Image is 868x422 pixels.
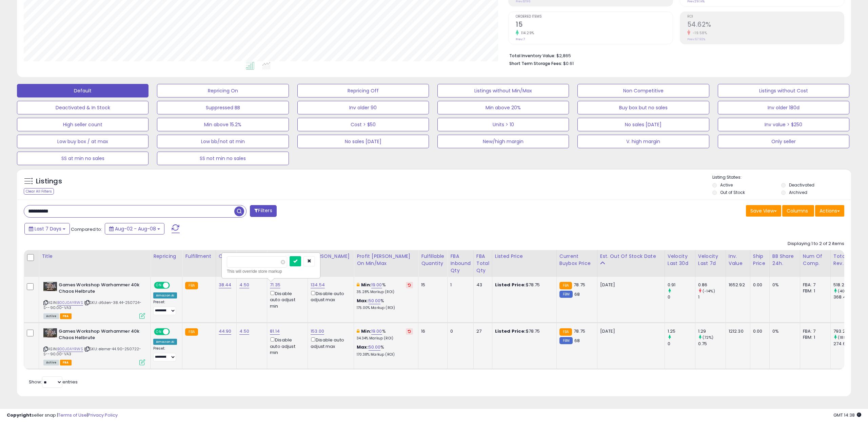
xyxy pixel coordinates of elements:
label: Out of Stock [720,190,745,195]
div: 518.21 [833,282,861,288]
span: 78.75 [574,328,585,334]
b: Games Workshop Warhammer 40k Chaos Helbrute [59,328,141,342]
a: 19.00 [371,328,382,335]
button: Inv older 90 [297,101,429,114]
span: Show: entries [29,379,78,385]
span: ON [155,329,163,335]
h2: 54.62% [687,21,844,30]
button: Min above 15.2% [157,118,289,131]
div: 0% [772,328,795,334]
button: Filters [250,205,276,217]
div: $78.75 [495,282,551,288]
small: Prev: 7 [516,37,525,41]
div: FBA: 7 [803,328,825,334]
div: 0 [668,341,695,347]
div: 0.00 [753,328,764,334]
small: -19.58% [690,30,707,36]
a: 38.44 [219,282,232,288]
span: OFF [169,283,180,288]
button: Units > 10 [437,118,569,131]
div: Fulfillment [185,253,213,260]
button: Low buy box / at max [17,135,149,148]
a: 50.00 [369,344,381,351]
div: Num of Comp. [803,253,828,267]
div: Ship Price [753,253,767,267]
button: Deactivated & In Stock [17,101,149,114]
b: Games Workshop Warhammer 40k Chaos Helbrute [59,282,141,296]
button: V. high margin [577,135,709,148]
span: Columns [787,207,808,214]
small: FBA [185,282,198,289]
div: [PERSON_NAME] [311,253,351,260]
div: Profit [PERSON_NAME] on Min/Max [357,253,415,267]
button: Suppressed BB [157,101,289,114]
img: 51yTjM5Z87L._SL40_.jpg [43,328,57,337]
div: Amazon AI [153,292,177,298]
a: Terms of Use [58,412,87,418]
b: Max: [357,344,369,350]
button: Non Competitive [577,84,709,97]
div: Disable auto adjust min [270,290,302,309]
i: This overrides the store level min markup for this listing [357,329,359,333]
div: 1.29 [698,328,726,334]
button: Listings without Cost [718,84,849,97]
div: 1652.92 [729,282,745,288]
div: Repricing [153,253,179,260]
div: 793.2 [833,328,861,334]
i: Revert to store-level Min Markup [408,330,411,333]
h5: Listings [36,177,62,186]
div: % [357,328,413,341]
div: seller snap | | [7,412,118,419]
button: SS at min no sales [17,152,149,165]
div: 1 [698,294,726,300]
div: Inv. value [729,253,747,267]
div: 15 [421,282,442,288]
span: ROI [687,15,844,19]
button: Aug-02 - Aug-08 [105,223,164,235]
div: ASIN: [43,282,145,318]
a: 50.00 [369,297,381,304]
div: 27 [476,328,487,334]
a: 134.54 [311,282,325,288]
div: Est. Out Of Stock Date [600,253,662,260]
small: (72%) [703,335,714,340]
a: B00J0AYRWS [57,346,83,352]
button: Inv older 180d [718,101,849,114]
p: 34.34% Markup (ROI) [357,336,413,341]
label: Archived [789,190,807,195]
div: This will override store markup [227,268,315,275]
b: Total Inventory Value: [509,53,555,59]
div: Velocity Last 30d [668,253,692,267]
span: 68 [574,337,580,344]
div: 368.48 [833,294,861,300]
div: 0 [668,294,695,300]
button: Save View [746,205,781,217]
small: FBA [559,282,572,289]
a: 4.50 [239,282,249,288]
small: FBM [559,337,573,344]
b: Listed Price: [495,328,526,334]
div: Listed Price [495,253,554,260]
span: 78.75 [574,282,585,288]
button: Inv value > $250 [718,118,849,131]
li: $2,865 [509,51,839,59]
a: 4.50 [239,328,249,335]
p: [DATE] [600,282,659,288]
th: The percentage added to the cost of goods (COGS) that forms the calculator for Min & Max prices. [354,250,418,277]
strong: Copyright [7,412,32,418]
small: (40.63%) [838,288,855,294]
button: Repricing On [157,84,289,97]
a: 44.90 [219,328,232,335]
div: Preset: [153,300,177,315]
button: Listings without Min/Max [437,84,569,97]
button: Columns [782,205,814,217]
div: Displaying 1 to 2 of 2 items [788,241,844,247]
b: Min: [361,282,371,288]
button: Cost > $50 [297,118,429,131]
span: Ordered Items [516,15,672,19]
div: 0.86 [698,282,726,288]
div: 0.91 [668,282,695,288]
button: Default [17,84,149,97]
div: % [357,282,413,294]
span: Last 7 Days [35,225,61,232]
